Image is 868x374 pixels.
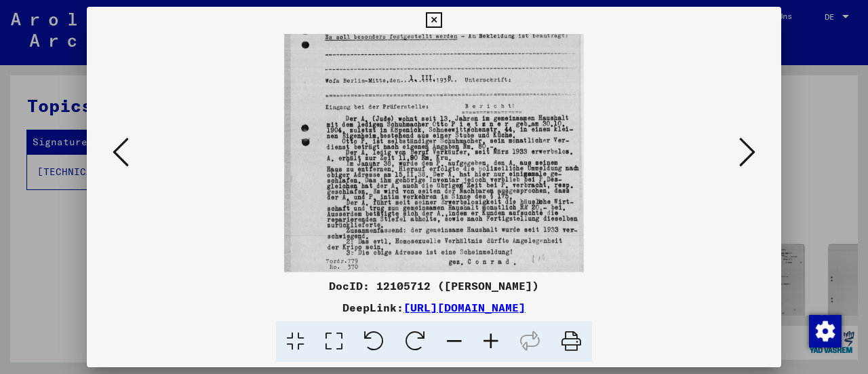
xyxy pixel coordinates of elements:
a: [URL][DOMAIN_NAME] [403,301,526,314]
div: Zustimmung ändern [808,314,841,347]
div: DocID: 12105712 ([PERSON_NAME]) [87,278,781,294]
div: DeepLink: [87,299,781,316]
img: Zustimmung ändern [809,315,842,348]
